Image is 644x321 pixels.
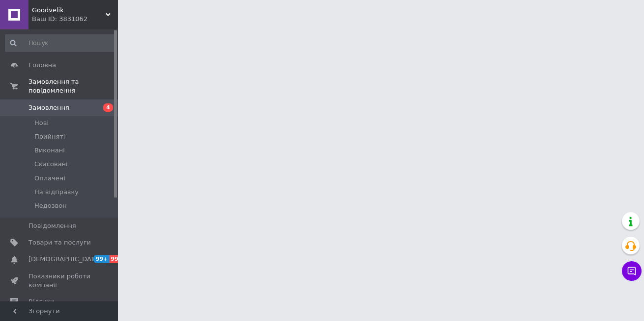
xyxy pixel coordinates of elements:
span: На відправку [34,188,79,197]
span: Повідомлення [28,222,76,230]
button: Чат з покупцем [622,261,642,281]
span: Оплачені [34,174,65,183]
div: Ваш ID: 3831062 [32,15,118,24]
span: Прийняті [34,132,65,141]
span: Товари та послуги [28,238,91,247]
span: Головна [28,61,56,70]
span: Виконані [34,146,65,155]
span: Показники роботи компанії [28,272,91,290]
span: Відгуки [28,297,54,306]
span: 99+ [93,255,110,263]
span: Замовлення та повідомлення [28,77,118,95]
input: Пошук [5,34,116,52]
span: Нові [34,119,49,127]
span: Скасовані [34,160,68,169]
span: 4 [103,103,113,112]
span: Goodvelik [32,6,106,15]
span: Замовлення [28,103,69,112]
span: 99+ [110,255,126,263]
span: Недозвон [34,201,67,210]
span: [DEMOGRAPHIC_DATA] [28,255,101,264]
